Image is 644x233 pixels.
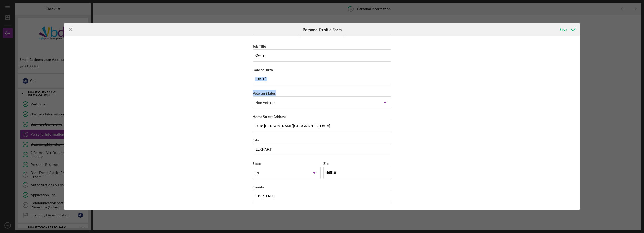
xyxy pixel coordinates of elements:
button: Save [555,24,580,35]
label: Zip [323,161,329,166]
h6: Personal Profile Form [303,27,342,32]
div: Non Veteran [255,101,275,105]
label: Home Street Address [253,114,286,119]
label: County [253,185,264,189]
label: City [253,138,259,142]
label: Date of Birth [253,68,273,72]
div: Save [560,24,567,35]
div: IN [255,171,259,175]
label: Job Title [253,44,266,48]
